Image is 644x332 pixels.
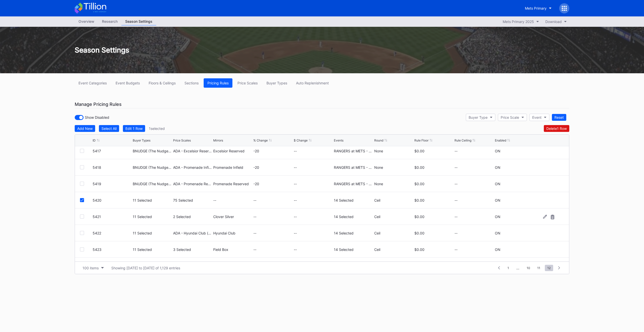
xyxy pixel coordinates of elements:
div: $0.00 [414,231,453,235]
div: Price Scale [501,115,519,120]
div: -- [253,231,292,235]
div: None [374,149,413,153]
div: ON [495,165,500,170]
button: Event [529,114,549,121]
span: 12 [545,265,553,271]
div: BNUDGE (The Nudge Ticket Offer) [133,182,172,186]
div: BNUDGE (The Nudge Ticket Offer) [133,149,172,153]
div: -- [253,198,292,202]
div: Events [334,138,343,142]
button: Pricing Rules [204,78,232,88]
div: 5419 [93,182,131,186]
div: -- [454,149,493,153]
div: Show Disabled [75,115,109,120]
div: Field Box [213,247,252,252]
div: Ceil [374,215,413,219]
div: -- [294,231,333,235]
span: 10 [524,265,533,271]
div: -- [454,247,493,252]
div: Showing [DATE] to [DATE] of 1,129 entries [111,266,180,270]
button: Event Categories [75,78,111,88]
button: Price Scales [234,78,261,88]
div: Pricing Rules [207,81,229,85]
div: Event Categories [78,81,107,85]
div: 5418 [93,165,131,170]
button: Auto Replenishment [292,78,333,88]
div: Rule Ceiling [454,138,471,142]
div: Rule Floor [414,138,428,142]
div: Delete 1 Row [546,126,567,131]
button: Floors & Ceilings [145,78,179,88]
div: Buyer Type [469,115,488,120]
div: Excelsior Reserved [213,149,252,153]
a: Overview [75,18,98,26]
div: -- [454,231,493,235]
div: ADA - Hyundai Club (5523) [173,231,212,235]
div: Mirrors [213,138,223,142]
div: -- [253,215,292,219]
div: -- [294,165,333,170]
div: 14 Selected [334,247,373,252]
div: 14 Selected [334,215,373,219]
div: Promenade Infield [213,165,252,170]
div: Season Settings [121,18,156,26]
div: -20 [253,182,292,186]
div: Mets Primary 2025 [503,19,534,24]
div: $0.00 [414,247,453,252]
div: BNUDGE (The Nudge Ticket Offer) [133,165,172,170]
div: -- [294,215,333,219]
div: -- [253,247,292,252]
div: RANGERS at METS - [DATE] [334,182,373,186]
button: Buyer Type [466,114,495,121]
a: Research [98,18,121,26]
div: -- [454,182,493,186]
button: Edit 1 Row [123,125,145,132]
div: -20 [253,149,292,153]
div: 11 Selected [133,231,172,235]
div: -- [454,215,493,219]
div: Edit 1 Row [125,126,143,131]
div: -- [213,198,252,202]
button: Sections [181,78,202,88]
button: Reset [552,114,566,121]
div: ON [495,215,500,219]
button: Add New [75,125,95,132]
div: -- [294,247,333,252]
button: Mets Primary [521,4,555,13]
div: RANGERS at METS - [DATE] [334,149,373,153]
div: ID [93,138,96,142]
div: Buyer Types [133,138,150,142]
div: None [374,182,413,186]
div: 5422 [93,231,131,235]
div: ADA - Promenade Infield (5580) [173,165,212,170]
div: -- [294,198,333,202]
div: Ceil [374,247,413,252]
button: Price Scale [498,114,527,121]
div: $ Change [294,138,308,142]
div: ... [513,266,523,270]
div: -- [454,165,493,170]
div: Auto Replenishment [296,81,329,85]
div: Reset [554,115,564,120]
div: Floors & Ceilings [149,81,176,85]
div: ON [495,247,500,252]
div: ON [495,231,500,235]
div: ON [495,182,500,186]
div: RANGERS at METS - [DATE] [334,165,373,170]
div: Overview [75,18,98,25]
div: ADA - Promenade Reserved (5581) [173,182,212,186]
div: Clover Silver [213,215,252,219]
div: -- [294,182,333,186]
div: Promenade Reserved [213,182,252,186]
div: ADA - Excelsior Reserved (5530) [173,149,212,153]
div: 5420 [93,198,131,202]
div: Manage Pricing Rules [75,100,569,108]
div: 14 Selected [334,231,373,235]
button: Buyer Types [263,78,291,88]
div: $0.00 [414,165,453,170]
div: -- [454,198,493,202]
div: Ceil [374,231,413,235]
div: 14 Selected [334,198,373,202]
